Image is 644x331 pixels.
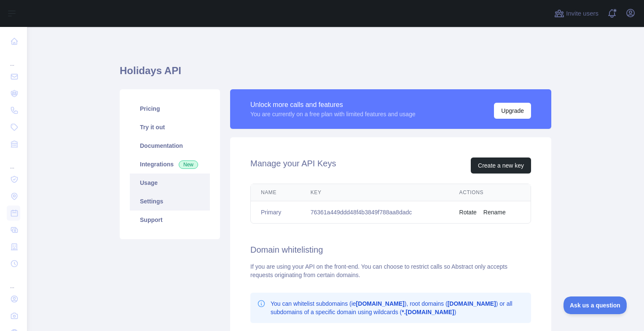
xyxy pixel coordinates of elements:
[449,184,531,201] th: Actions
[130,155,210,174] a: Integrations New
[356,300,405,307] b: [DOMAIN_NAME]
[130,192,210,211] a: Settings
[130,174,210,192] a: Usage
[566,9,598,19] span: Invite users
[301,184,449,201] th: Key
[459,208,477,216] button: Rotate
[250,157,336,174] h2: Manage your API Keys
[130,118,210,136] a: Try it out
[563,296,627,314] iframe: Toggle Customer Support
[7,153,20,170] div: ...
[448,300,496,307] b: [DOMAIN_NAME]
[250,110,416,118] div: You are currently on a free plan with limited features and usage
[7,51,20,67] div: ...
[402,309,454,315] b: *.[DOMAIN_NAME]
[250,262,531,279] div: If you are using your API on the front-end. You can choose to restrict calls so Abstract only acc...
[120,64,551,84] h1: Holidays API
[130,211,210,229] a: Support
[250,244,531,256] h2: Domain whitelisting
[471,157,531,174] button: Create a new key
[553,7,600,20] button: Invite users
[250,100,416,110] div: Unlock more calls and features
[271,299,524,316] p: You can whitelist subdomains (ie ), root domains ( ) or all subdomains of a specific domain using...
[251,184,301,201] th: Name
[7,273,20,290] div: ...
[130,99,210,118] a: Pricing
[483,208,506,216] button: Rename
[179,160,198,169] span: New
[130,136,210,155] a: Documentation
[494,103,531,119] button: Upgrade
[301,201,449,224] td: 76361a449ddd48f4b3849f788aa8dadc
[251,201,301,224] td: Primary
